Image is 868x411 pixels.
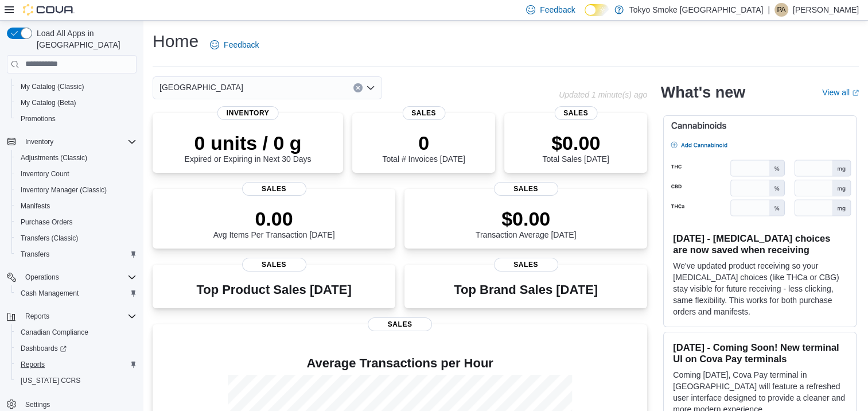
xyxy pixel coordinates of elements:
[11,230,141,246] button: Transfers (Classic)
[16,80,137,94] span: My Catalog (Classic)
[542,131,609,154] p: $0.00
[559,90,647,99] p: Updated 1 minute(s) ago
[21,309,137,323] span: Reports
[11,182,141,198] button: Inventory Manager (Classic)
[21,234,78,243] span: Transfers (Classic)
[21,270,64,284] button: Operations
[23,4,75,15] img: Cova
[205,33,263,56] a: Feedback
[353,83,363,92] button: Clear input
[793,3,859,17] p: [PERSON_NAME]
[16,215,137,229] span: Purchase Orders
[822,88,859,97] a: View allExternal link
[11,340,141,356] a: Dashboards
[21,114,56,123] span: Promotions
[25,312,49,321] span: Reports
[16,374,137,387] span: Washington CCRS
[21,360,45,369] span: Reports
[21,82,84,91] span: My Catalog (Classic)
[213,207,335,239] div: Avg Items Per Transaction [DATE]
[16,183,137,197] span: Inventory Manager (Classic)
[11,214,141,230] button: Purchase Orders
[21,289,79,298] span: Cash Management
[382,131,465,164] div: Total # Invoices [DATE]
[852,90,859,96] svg: External link
[454,283,598,297] h3: Top Brand Sales [DATE]
[16,167,137,181] span: Inventory Count
[16,247,137,261] span: Transfers
[16,167,74,181] a: Inventory Count
[16,199,137,213] span: Manifests
[213,207,335,230] p: 0.00
[542,131,609,164] div: Total Sales [DATE]
[11,324,141,340] button: Canadian Compliance
[16,215,77,229] a: Purchase Orders
[16,247,54,261] a: Transfers
[21,135,58,149] button: Inventory
[16,325,93,339] a: Canadian Compliance
[16,286,83,300] a: Cash Management
[242,258,306,272] span: Sales
[21,328,88,337] span: Canadian Compliance
[366,83,375,92] button: Open list of options
[661,83,745,102] h2: What's new
[11,373,141,389] button: [US_STATE] CCRS
[16,96,81,110] a: My Catalog (Beta)
[673,342,847,365] h3: [DATE] - Coming Soon! New terminal UI on Cova Pay terminals
[21,135,137,149] span: Inventory
[153,30,198,53] h1: Home
[774,3,788,17] div: Phoebe Andreason
[21,169,69,179] span: Inventory Count
[476,207,577,239] div: Transaction Average [DATE]
[540,4,575,15] span: Feedback
[16,342,71,355] a: Dashboards
[25,400,50,409] span: Settings
[11,246,141,262] button: Transfers
[16,151,137,165] span: Adjustments (Classic)
[21,98,76,107] span: My Catalog (Beta)
[11,95,141,111] button: My Catalog (Beta)
[16,374,85,387] a: [US_STATE] CCRS
[21,185,107,195] span: Inventory Manager (Classic)
[2,308,141,324] button: Reports
[368,317,432,331] span: Sales
[11,79,141,95] button: My Catalog (Classic)
[16,358,137,371] span: Reports
[25,137,53,146] span: Inventory
[21,153,87,162] span: Adjustments (Classic)
[32,28,137,51] span: Load All Apps in [GEOGRAPHIC_DATA]
[21,270,137,284] span: Operations
[224,39,259,51] span: Feedback
[21,309,54,323] button: Reports
[16,231,137,245] span: Transfers (Classic)
[16,112,137,126] span: Promotions
[159,80,243,94] span: [GEOGRAPHIC_DATA]
[16,231,83,245] a: Transfers (Classic)
[16,342,137,355] span: Dashboards
[11,111,141,127] button: Promotions
[16,151,92,165] a: Adjustments (Classic)
[11,150,141,166] button: Adjustments (Classic)
[554,106,597,120] span: Sales
[16,358,49,371] a: Reports
[21,397,137,411] span: Settings
[16,96,137,110] span: My Catalog (Beta)
[196,283,351,297] h3: Top Product Sales [DATE]
[16,286,137,300] span: Cash Management
[16,80,89,94] a: My Catalog (Classic)
[16,183,111,197] a: Inventory Manager (Classic)
[11,166,141,182] button: Inventory Count
[11,356,141,373] button: Reports
[494,258,558,272] span: Sales
[21,218,73,227] span: Purchase Orders
[21,250,49,259] span: Transfers
[777,3,785,17] span: PA
[185,131,312,164] div: Expired or Expiring in Next 30 Days
[16,112,60,126] a: Promotions
[629,3,764,17] p: Tokyo Smoke [GEOGRAPHIC_DATA]
[16,325,137,339] span: Canadian Compliance
[585,16,585,17] span: Dark Mode
[402,106,445,120] span: Sales
[11,285,141,301] button: Cash Management
[673,260,847,317] p: We've updated product receiving so your [MEDICAL_DATA] choices (like THCa or CBG) stay visible fo...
